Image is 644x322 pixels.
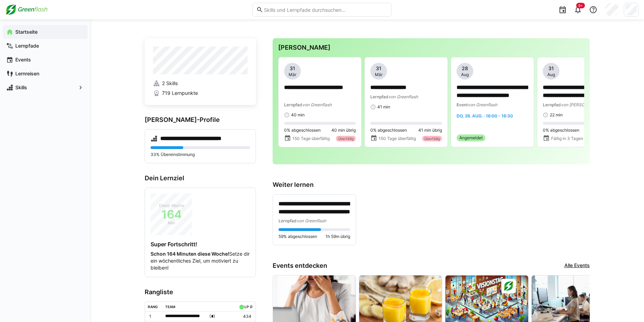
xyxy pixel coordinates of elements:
[461,72,469,77] span: Aug
[165,305,175,309] div: Team
[278,44,584,51] h3: [PERSON_NAME]
[578,3,583,8] span: 9+
[273,181,590,189] h3: Weiter lernen
[302,102,332,107] span: von Greenflash
[375,72,383,77] span: Mär
[238,314,251,319] p: 434
[422,136,442,141] div: Überfällig
[244,305,249,309] div: LP
[336,136,356,141] div: Überfällig
[377,104,390,110] span: 41 min
[279,218,297,223] span: Lernpfad
[292,136,330,141] span: 150 Tage überfällig
[551,136,583,141] span: Fällig in 3 Tagen
[548,65,554,72] span: 31
[457,113,513,118] span: Do, 28. Aug. · 16:00 - 16:30
[359,275,442,322] img: image
[468,102,497,107] span: von Greenflash
[148,305,158,309] div: Rang
[331,127,356,133] span: 40 min übrig
[145,288,256,296] h3: Rangliste
[532,275,614,322] img: image
[145,174,256,182] h3: Dein Lernziel
[418,127,442,133] span: 41 min übrig
[273,262,327,270] h3: Events entdecken
[284,102,302,107] span: Lernpfad
[376,65,381,72] span: 31
[145,116,256,124] h3: [PERSON_NAME]-Profile
[325,234,350,239] span: 1h 59m übrig
[543,127,579,133] span: 0% abgeschlossen
[543,102,561,107] span: Lernpfad
[151,241,250,248] h4: Super Fortschritt!
[379,136,416,141] span: 150 Tage überfällig
[151,251,229,257] strong: Schon 164 Minuten diese Woche!
[462,65,468,72] span: 28
[290,65,295,72] span: 31
[457,102,468,107] span: Event
[279,234,317,239] span: 59% abgeschlossen
[250,303,253,309] a: ø
[297,218,326,223] span: von Greenflash
[162,80,178,87] span: 2 Skills
[370,94,388,99] span: Lernpfad
[291,112,305,118] span: 40 min
[459,135,483,141] span: Angemeldet
[550,112,563,118] span: 22 min
[289,72,296,77] span: Mär
[149,314,160,319] p: 1
[151,250,250,271] p: Setze dir ein wöchentliches Ziel, um motiviert zu bleiben!
[209,313,215,320] span: ( )
[153,80,248,87] a: 2 Skills
[370,127,407,133] span: 0% abgeschlossen
[547,72,555,77] span: Aug
[445,275,528,322] img: image
[263,7,388,13] input: Skills und Lernpfade durchsuchen…
[284,127,321,133] span: 0% abgeschlossen
[162,90,198,97] span: 719 Lernpunkte
[564,262,590,270] a: Alle Events
[151,152,250,157] p: 33% Übereinstimmung
[561,102,603,107] span: von [PERSON_NAME]
[388,94,418,99] span: von Greenflash
[273,275,356,322] img: image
